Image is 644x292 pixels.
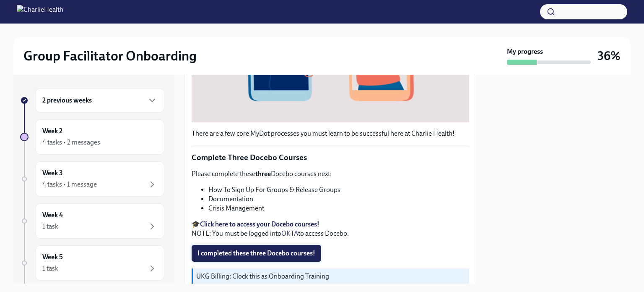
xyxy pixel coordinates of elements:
[42,180,97,189] div: 4 tasks • 1 message
[42,168,63,178] h6: Week 3
[197,249,315,258] span: I completed these three Docebo courses!
[192,152,469,163] p: Complete Three Docebo Courses
[597,48,621,63] h3: 36%
[42,138,100,147] div: 4 tasks • 2 messages
[507,47,543,56] strong: My progress
[35,88,164,113] div: 2 previous weeks
[208,185,469,195] li: How To Sign Up For Groups & Release Groups
[42,253,63,262] h6: Week 5
[192,245,321,262] button: I completed these three Docebo courses!
[20,245,164,281] a: Week 51 task
[200,220,319,228] a: Click here to access your Docebo courses!
[23,47,197,64] h2: Group Facilitator Onboarding
[17,5,63,18] img: CharlieHealth
[20,203,164,239] a: Week 41 task
[42,126,62,136] h6: Week 2
[192,129,469,138] p: There are a few core MyDot processes you must learn to be successful here at Charlie Health!
[42,210,63,220] h6: Week 4
[192,169,469,179] p: Please complete these Docebo courses next:
[20,161,164,197] a: Week 34 tasks • 1 message
[192,220,469,238] p: 🎓 NOTE: You must be logged into to access Docebo.
[208,204,469,213] li: Crisis Management
[42,264,58,273] div: 1 task
[196,272,466,281] p: UKG Billing: Clock this as Onboarding Training
[20,119,164,155] a: Week 24 tasks • 2 messages
[281,229,298,237] a: OKTA
[255,170,271,178] strong: three
[42,222,58,231] div: 1 task
[42,96,92,105] h6: 2 previous weeks
[208,195,469,204] li: Documentation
